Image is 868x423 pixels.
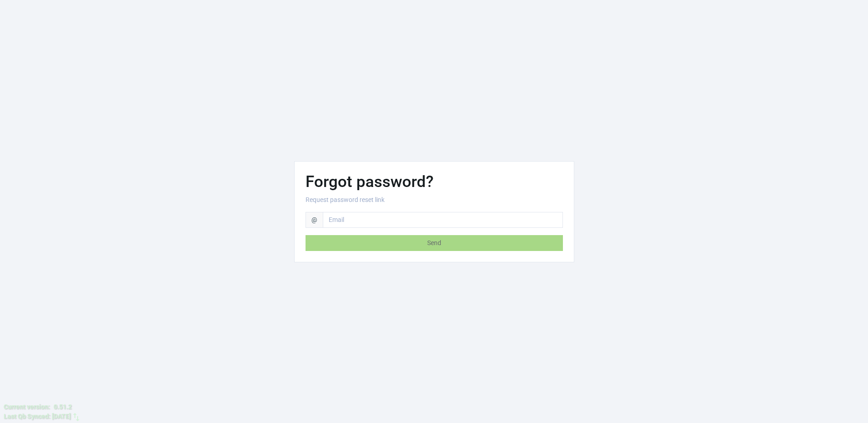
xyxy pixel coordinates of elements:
[323,212,563,228] input: Email
[4,402,50,412] div: Current version:
[306,195,563,205] p: Request password reset link
[306,212,323,228] span: @
[4,412,71,421] div: Last Qb Synced: [DATE]
[306,172,563,192] h1: Forgot password?
[54,402,72,412] div: 0.51.2
[306,235,563,251] button: Send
